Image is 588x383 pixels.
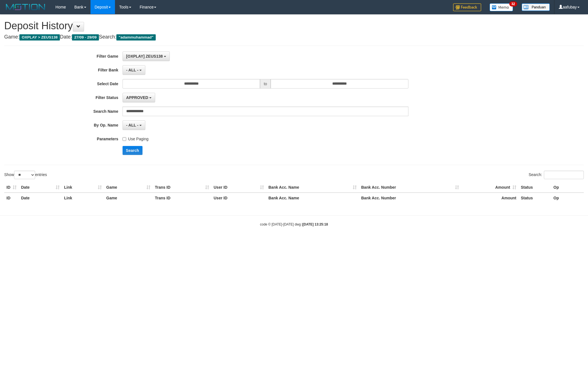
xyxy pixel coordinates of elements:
button: Search [123,146,143,155]
button: - ALL - [123,65,145,75]
input: Search: [544,171,584,179]
th: Amount [461,193,519,203]
img: Button%20Memo.svg [490,3,513,11]
th: Link [62,182,104,193]
span: "adammuhammad" [116,34,156,40]
small: code © [DATE]-[DATE] dwg | [260,222,328,226]
select: Showentries [14,171,35,179]
th: Bank Acc. Number [359,193,461,203]
th: Bank Acc. Name [266,182,359,193]
th: Bank Acc. Number [359,182,461,193]
span: - ALL - [126,123,139,127]
span: to [260,79,271,89]
th: Status [519,182,551,193]
span: 32 [509,1,517,6]
strong: [DATE] 13:25:18 [303,222,328,226]
span: APPROVED [126,95,148,100]
label: Search: [529,171,584,179]
span: - ALL - [126,68,139,72]
span: [OXPLAY] ZEUS138 [126,54,163,58]
span: 27/09 - 29/09 [72,34,99,40]
th: ID [4,193,19,203]
th: User ID [211,193,266,203]
h1: Deposit History [4,20,584,31]
th: Game [104,182,153,193]
img: Feedback.jpg [453,3,481,11]
th: Date [19,182,62,193]
th: Bank Acc. Name [266,193,359,203]
th: User ID [211,182,266,193]
th: Game [104,193,153,203]
th: Op [551,193,584,203]
label: Show entries [4,171,47,179]
th: Trans ID [153,193,211,203]
th: ID [4,182,19,193]
th: Amount [461,182,519,193]
th: Status [519,193,551,203]
th: Trans ID [153,182,211,193]
button: - ALL - [123,120,145,130]
img: MOTION_logo.png [4,3,47,11]
th: Op [551,182,584,193]
label: Use Paging [123,134,148,142]
button: [OXPLAY] ZEUS138 [123,51,170,61]
button: APPROVED [123,93,155,102]
img: panduan.png [522,3,550,11]
th: Link [62,193,104,203]
input: Use Paging [123,137,126,141]
th: Date [19,193,62,203]
h4: Game: Date: Search: [4,34,584,40]
span: OXPLAY > ZEUS138 [19,34,60,40]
